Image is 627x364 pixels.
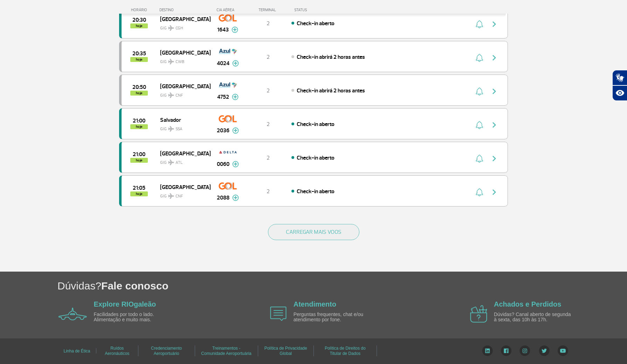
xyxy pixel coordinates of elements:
[160,48,205,57] span: [GEOGRAPHIC_DATA]
[501,345,511,356] img: Facebook
[612,85,627,101] button: Abrir recursos assistivos.
[159,8,211,12] div: DESTINO
[160,82,205,91] span: [GEOGRAPHIC_DATA]
[160,21,205,31] span: GIG
[539,345,550,356] img: Twitter
[490,20,498,28] img: seta-direita-painel-voo.svg
[297,87,365,94] span: Check-in abrirá 2 horas antes
[168,126,174,132] img: destiny_airplane.svg
[232,94,239,100] img: mais-info-painel-voo.svg
[160,149,205,158] span: [GEOGRAPHIC_DATA]
[160,115,205,124] span: Salvador
[133,118,145,123] span: 2025-09-30 21:00:00
[168,193,174,199] img: destiny_airplane.svg
[612,70,627,101] div: Plugin de acessibilidade da Hand Talk.
[130,23,148,28] span: hoje
[175,193,183,199] span: CNF
[132,17,146,22] span: 2025-09-30 20:30:00
[133,152,145,157] span: 2025-09-30 21:00:00
[490,87,498,96] img: seta-direita-painel-voo.svg
[217,160,229,168] span: 0060
[160,156,205,166] span: GIG
[151,343,182,358] a: Credenciamento Aeroportuário
[168,92,174,98] img: destiny_airplane.svg
[267,87,270,94] span: 2
[267,54,270,61] span: 2
[490,188,498,196] img: seta-direita-painel-voo.svg
[175,126,182,132] span: SSA
[168,59,174,64] img: destiny_airplane.svg
[612,70,627,85] button: Abrir tradutor de língua de sinais.
[160,14,205,23] span: [GEOGRAPHIC_DATA]
[268,224,359,240] button: CARREGAR MAIS VOOS
[232,161,239,167] img: mais-info-painel-voo.svg
[470,305,487,323] img: airplane icon
[217,26,229,34] span: 1643
[94,300,156,308] a: Explore RIOgaleão
[267,20,270,27] span: 2
[476,188,483,196] img: sino-painel-voo.svg
[130,124,148,129] span: hoje
[175,59,184,65] span: CWB
[133,185,145,190] span: 2025-09-30 21:05:00
[210,8,245,12] div: CIA AÉREA
[519,345,530,356] img: Instagram
[130,91,148,96] span: hoje
[130,158,148,163] span: hoje
[168,25,174,31] img: destiny_airplane.svg
[325,343,366,358] a: Política de Direitos do Titular de Dados
[175,25,183,31] span: CGH
[490,154,498,163] img: seta-direita-painel-voo.svg
[270,307,287,321] img: airplane icon
[160,122,205,132] span: GIG
[132,85,146,90] span: 2025-09-30 20:50:00
[160,55,205,65] span: GIG
[267,121,270,128] span: 2
[476,54,483,62] img: sino-painel-voo.svg
[121,8,159,12] div: HORÁRIO
[482,345,493,356] img: LinkedIn
[232,195,239,201] img: mais-info-painel-voo.svg
[217,194,229,202] span: 2088
[297,154,335,161] span: Check-in aberto
[490,54,498,62] img: seta-direita-painel-voo.svg
[63,346,90,356] a: Linha de Ética
[101,280,168,292] span: Fale conosco
[297,188,335,195] span: Check-in aberto
[494,312,574,323] p: Dúvidas? Canal aberto de segunda à sexta, das 10h às 17h.
[264,343,307,358] a: Política de Privacidade Global
[217,59,229,68] span: 4024
[175,92,183,99] span: CNF
[232,60,239,66] img: mais-info-painel-voo.svg
[267,188,270,195] span: 2
[267,154,270,161] span: 2
[130,191,148,196] span: hoje
[57,279,627,293] h1: Dúvidas?
[294,300,336,308] a: Atendimento
[476,87,483,96] img: sino-painel-voo.svg
[291,8,348,12] div: STATUS
[217,126,229,135] span: 2036
[476,154,483,163] img: sino-painel-voo.svg
[294,312,374,323] p: Perguntas frequentes, chat e/ou atendimento por fone.
[160,182,205,191] span: [GEOGRAPHIC_DATA]
[58,308,87,320] img: airplane icon
[558,345,568,356] img: YouTube
[476,121,483,129] img: sino-painel-voo.svg
[160,189,205,199] span: GIG
[130,57,148,62] span: hoje
[494,300,561,308] a: Achados e Perdidos
[232,127,239,134] img: mais-info-painel-voo.svg
[201,343,251,358] a: Treinamentos - Comunidade Aeroportuária
[476,20,483,28] img: sino-painel-voo.svg
[490,121,498,129] img: seta-direita-painel-voo.svg
[94,312,174,323] p: Facilidades por todo o lado. Alimentação e muito mais.
[232,27,238,33] img: mais-info-painel-voo.svg
[245,8,291,12] div: TERMINAL
[297,20,335,27] span: Check-in aberto
[132,51,146,56] span: 2025-09-30 20:35:00
[160,89,205,99] span: GIG
[168,160,174,165] img: destiny_airplane.svg
[175,160,182,166] span: ATL
[297,121,335,128] span: Check-in aberto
